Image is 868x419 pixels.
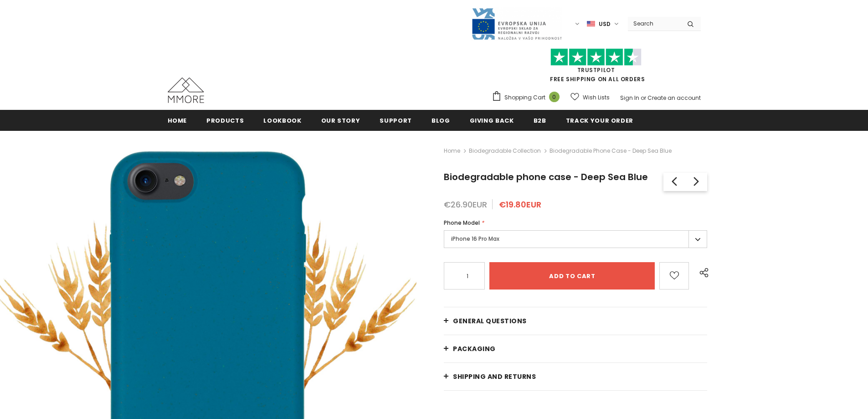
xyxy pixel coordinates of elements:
span: Shopping Cart [504,93,545,102]
span: €19.80EUR [499,199,541,210]
a: Track your order [566,110,633,130]
a: support [380,110,412,130]
span: Lookbook [263,116,301,125]
span: Biodegradable phone case - Deep Sea Blue [550,145,672,156]
span: Home [168,116,187,125]
span: Giving back [470,116,514,125]
img: Javni Razpis [471,7,562,41]
a: Biodegradable Collection [469,147,541,155]
a: Create an account [647,94,701,102]
a: PACKAGING [444,335,707,362]
input: Search Site [628,17,680,30]
span: support [380,116,412,125]
a: Trustpilot [577,66,615,74]
span: PACKAGING [453,344,496,353]
a: General Questions [444,307,707,335]
a: Home [168,110,187,130]
a: Products [206,110,244,130]
a: Home [444,145,460,156]
span: €26.90EUR [444,199,487,210]
span: B2B [534,116,546,125]
a: Sign In [620,94,639,102]
a: Lookbook [263,110,301,130]
span: Track your order [566,116,633,125]
img: MMORE Cases [168,78,204,103]
a: Shipping and returns [444,363,707,390]
span: USD [599,20,611,29]
span: Shipping and returns [453,372,536,381]
a: Blog [431,110,450,130]
img: Trust Pilot Stars [550,48,642,66]
label: iPhone 16 Pro Max [444,230,707,248]
a: Giving back [470,110,514,130]
a: Shopping Cart 0 [492,91,564,104]
a: Javni Razpis [471,20,562,27]
span: Blog [431,116,450,125]
a: Our Story [321,110,360,130]
span: Our Story [321,116,360,125]
span: FREE SHIPPING ON ALL ORDERS [492,52,701,83]
span: Phone Model [444,219,480,227]
input: Add to cart [489,262,655,290]
span: or [641,94,646,102]
a: B2B [534,110,546,130]
span: Wish Lists [583,93,610,102]
img: USD [587,20,595,28]
span: Biodegradable phone case - Deep Sea Blue [444,171,648,183]
span: 0 [549,92,560,102]
span: Products [206,116,244,125]
span: General Questions [453,316,527,326]
a: Wish Lists [570,89,610,105]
